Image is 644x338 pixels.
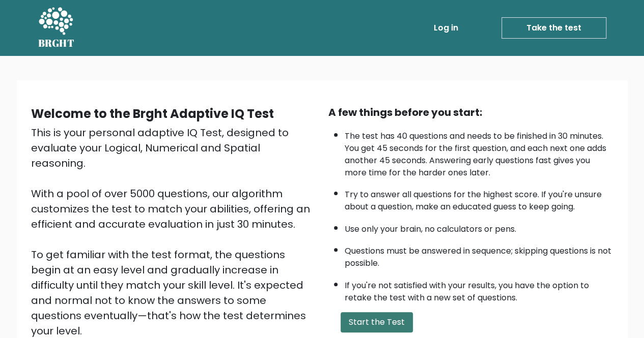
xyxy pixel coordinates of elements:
a: BRGHT [38,4,75,52]
li: Try to answer all questions for the highest score. If you're unsure about a question, make an edu... [345,183,613,213]
h5: BRGHT [38,37,75,49]
li: Use only your brain, no calculators or pens. [345,218,613,235]
a: Log in [430,18,462,38]
li: Questions must be answered in sequence; skipping questions is not possible. [345,240,613,269]
li: If you're not satisfied with your results, you have the option to retake the test with a new set ... [345,274,613,304]
li: The test has 40 questions and needs to be finished in 30 minutes. You get 45 seconds for the firs... [345,125,613,179]
div: A few things before you start: [328,105,613,120]
button: Start the Test [341,312,413,332]
a: Take the test [501,17,606,39]
b: Welcome to the Brght Adaptive IQ Test [31,105,274,122]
